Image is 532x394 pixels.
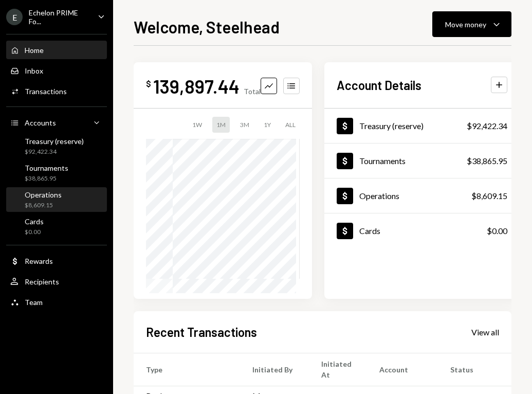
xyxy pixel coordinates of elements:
[487,225,507,237] div: $0.00
[6,272,107,291] a: Recipients
[6,160,107,185] a: Tournaments$38,865.95
[244,87,261,96] div: Total
[309,353,367,386] th: Initiated At
[260,117,275,133] div: 1Y
[212,117,230,133] div: 1M
[337,77,421,94] h2: Account Details
[146,324,257,341] h2: Recent Transactions
[153,75,240,98] div: 139,897.44
[6,252,107,270] a: Rewards
[25,298,43,307] div: Team
[25,118,56,127] div: Accounts
[471,326,499,337] a: View all
[188,117,206,133] div: 1W
[467,155,507,167] div: $38,865.95
[134,16,280,37] h1: Welcome, Steelhead
[6,61,107,80] a: Inbox
[25,148,84,156] div: $92,422.34
[29,8,89,26] div: Echelon PRIME Fo...
[25,46,44,55] div: Home
[25,257,53,265] div: Rewards
[359,226,380,236] div: Cards
[6,113,107,132] a: Accounts
[6,214,107,239] a: Cards$0.00
[236,117,253,133] div: 3M
[6,82,107,100] a: Transactions
[6,41,107,59] a: Home
[324,144,520,178] a: Tournaments$38,865.95
[240,353,308,386] th: Initiated By
[467,120,507,132] div: $92,422.34
[146,79,151,89] div: $
[471,327,499,337] div: View all
[25,87,67,96] div: Transactions
[359,156,406,166] div: Tournaments
[324,213,520,248] a: Cards$0.00
[6,134,107,158] a: Treasury (reserve)$92,422.34
[438,353,511,386] th: Status
[359,121,424,131] div: Treasury (reserve)
[324,109,520,143] a: Treasury (reserve)$92,422.34
[367,353,438,386] th: Account
[25,217,44,226] div: Cards
[25,190,62,199] div: Operations
[359,191,399,201] div: Operations
[6,293,107,311] a: Team
[25,164,68,172] div: Tournaments
[25,228,44,237] div: $0.00
[134,353,240,386] th: Type
[281,117,300,133] div: ALL
[445,19,486,30] div: Move money
[25,277,59,286] div: Recipients
[324,178,520,213] a: Operations$8,609.15
[25,174,68,183] div: $38,865.95
[432,11,511,37] button: Move money
[25,137,84,146] div: Treasury (reserve)
[471,190,507,202] div: $8,609.15
[25,66,43,75] div: Inbox
[6,9,23,25] div: E
[6,187,107,212] a: Operations$8,609.15
[25,201,62,210] div: $8,609.15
